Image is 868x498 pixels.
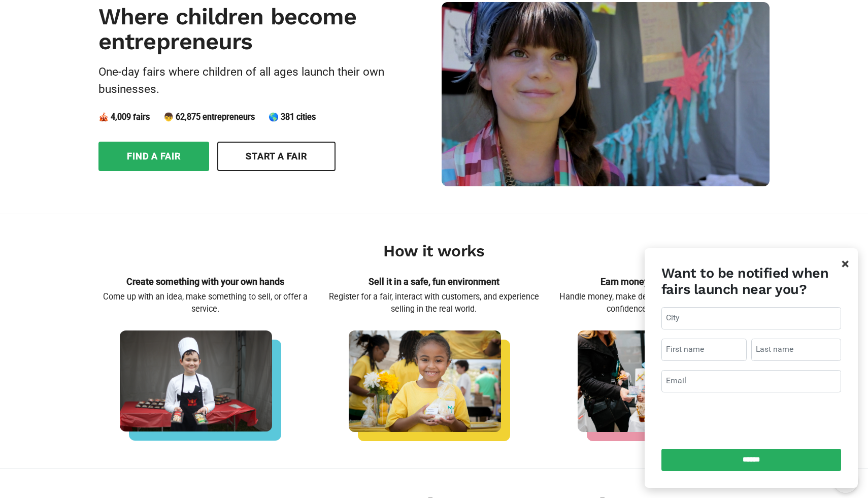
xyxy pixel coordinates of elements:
[111,112,131,122] span: 4,009
[281,112,294,122] span: 381
[327,291,541,316] p: Register for a fair, interact with customers, and experience selling in the real world.
[674,402,828,441] iframe: reCAPTCHA
[133,112,150,122] span: fairs
[120,330,272,431] img: home-businesses-7d10480c5196b55dc496c2b2e5203604e7c3da57af88d72a8dbbe86815821ffc.jpg
[98,142,209,171] a: Find a fair
[661,265,841,298] h3: Want to be notified when fairs launch near you?
[269,112,279,122] span: 🌎
[556,291,770,316] p: Handle money, make decisions, solve problems, and gain confidence and business skills.
[556,275,770,288] p: Earn money and learn by doing
[98,112,109,122] span: 🎪
[98,291,312,316] p: Come up with an idea, make something to sell, or offer a service.
[203,112,255,122] span: entrepreneurs
[98,4,426,54] h1: Where children become entrepreneurs
[176,112,201,122] span: 62,875
[163,112,174,122] span: 👦
[578,330,730,432] img: home-experience-fbfbf47500295edefab56a1218fe3541d5c5b2a940b1e97f74cde554a222746f.jpg
[327,275,541,288] p: Sell it in a safe, fun environment
[98,275,312,288] p: Create something with your own hands
[98,242,770,261] h2: How it works
[842,256,849,272] span: ×
[217,142,336,171] a: Start a fair
[296,112,316,122] span: cities
[98,63,426,98] div: One-day fairs where children of all ages launch their own businesses.
[349,330,501,432] img: home-communities-a993cc042b1b3e0589ccd4cdcc87c7d7544018c3cb7a7dfcf2890917cbc3bbde.jpg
